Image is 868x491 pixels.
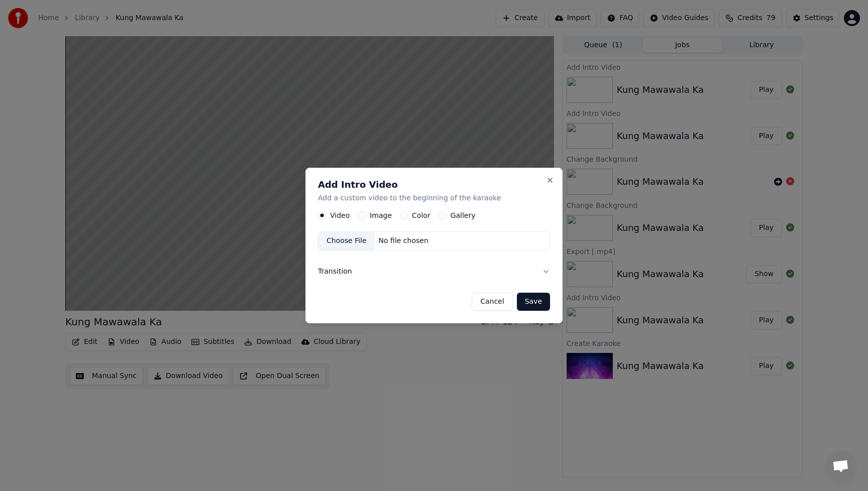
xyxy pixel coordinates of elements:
p: Add a custom video to the beginning of the karaoke [318,193,550,203]
label: Color [412,212,430,219]
label: Video [330,212,350,219]
button: Transition [318,259,550,285]
button: Save [517,293,550,311]
label: Gallery [451,212,476,219]
button: Cancel [472,293,512,311]
div: No file chosen [375,236,432,246]
div: Choose File [318,232,375,250]
h2: Add Intro Video [318,180,550,189]
label: Image [370,212,392,219]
